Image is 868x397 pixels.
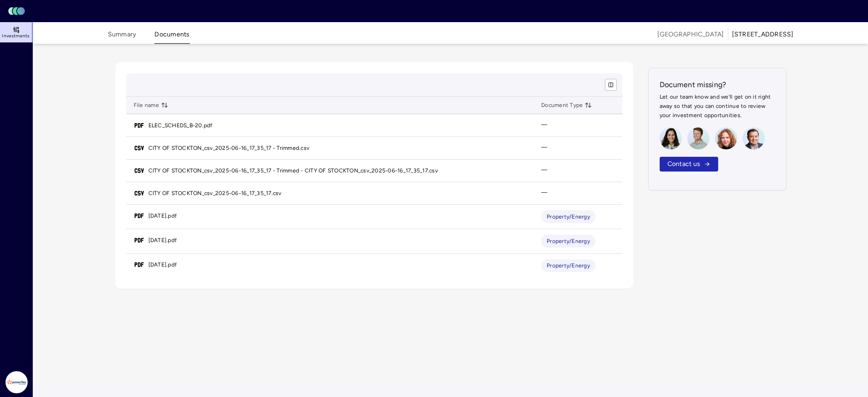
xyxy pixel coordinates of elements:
a: [DATE].pdf [148,260,177,269]
a: CITY OF STOCKTON_csv_2025-06-16_17_35_17.csv [148,189,282,198]
a: Contact us [660,156,719,172]
img: Powerflex [6,371,28,393]
td: — [534,114,622,137]
div: [STREET_ADDRESS] [732,30,794,40]
td: — [534,137,622,160]
span: Property/Energy [547,212,590,221]
td: — [534,160,622,182]
a: CITY OF STOCKTON_csv_2025-06-16_17_35_17 - Trimmed.csv [148,143,310,153]
button: toggle sorting [161,101,168,109]
button: Documents [154,30,189,44]
a: [DATE].pdf [148,236,177,245]
div: tabs [108,24,190,44]
td: — [534,182,622,205]
span: Property/Energy [547,237,590,246]
span: Investments [2,33,30,39]
a: ELEC_SCHEDS_B-20.pdf [148,121,213,130]
span: File name [134,101,168,110]
span: [GEOGRAPHIC_DATA] [657,30,724,40]
button: Contact us [660,157,719,172]
a: CITY OF STOCKTON_csv_2025-06-16_17_35_17 - Trimmed - CITY OF STOCKTON_csv_2025-06-16_17_35_17.csv [148,166,438,175]
span: Property/Energy [547,261,590,270]
span: Contact us [667,159,701,169]
button: toggle sorting [585,101,592,109]
a: [DATE].pdf [148,211,177,220]
button: show/hide columns [605,79,617,91]
button: Summary [108,30,136,44]
span: Document Type [541,101,592,110]
p: Let our team know and we’ll get on it right away so that you can continue to review your investme... [660,92,775,120]
h2: Document missing? [660,79,775,92]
